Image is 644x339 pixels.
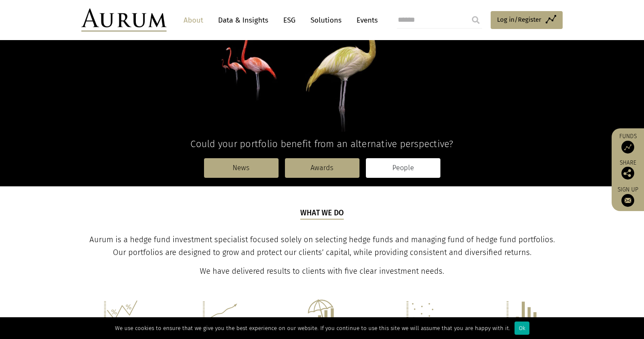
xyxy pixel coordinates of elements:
a: Events [352,12,378,28]
a: About [179,12,207,28]
span: We have delivered results to clients with five clear investment needs. [200,267,444,276]
a: Solutions [306,12,346,28]
a: News [204,158,279,178]
span: Log in/Register [497,14,541,25]
a: Log in/Register [491,11,563,29]
div: Share [616,160,640,180]
a: People [366,158,440,178]
h5: What we do [300,208,344,220]
a: ESG [279,12,300,28]
img: Access Funds [621,141,634,154]
a: Sign up [616,186,640,207]
a: Funds [616,133,640,154]
img: Share this post [621,167,634,180]
img: Aurum [81,9,167,32]
input: Submit [467,12,484,29]
a: Data & Insights [214,12,273,28]
h4: Could your portfolio benefit from an alternative perspective? [81,138,563,150]
div: Ok [515,322,529,335]
img: Sign up to our newsletter [621,194,634,207]
a: Awards [285,158,359,178]
span: Aurum is a hedge fund investment specialist focused solely on selecting hedge funds and managing ... [89,235,555,257]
